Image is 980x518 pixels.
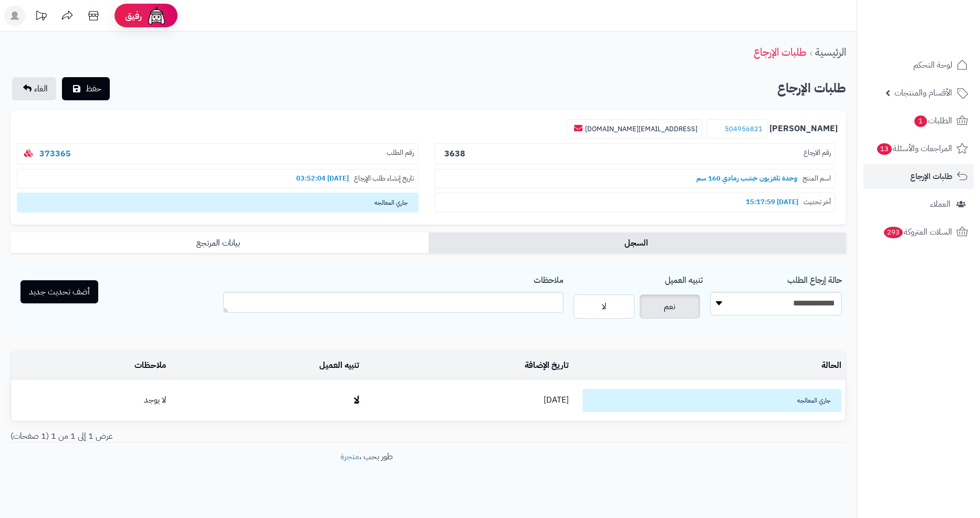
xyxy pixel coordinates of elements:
[863,219,974,245] a: السلات المتروكة293
[930,197,951,212] span: العملاء
[876,141,952,156] span: المراجعات والأسئلة
[582,389,841,412] span: جاري المعالجه
[340,450,359,463] a: متجرة
[573,351,846,380] td: الحالة
[664,300,675,313] span: نعم
[741,197,804,207] b: [DATE] 15:17:59
[363,380,573,420] td: [DATE]
[691,173,802,183] b: وحدة تلفزيون خشب رمادي 160 سم
[146,5,167,26] img: ai-face.png
[665,270,703,287] label: تنبيه العميل
[910,169,952,184] span: طلبات الإرجاع
[11,232,429,253] a: بيانات المرتجع
[11,351,170,380] td: ملاحظات
[863,108,974,133] a: الطلبات1
[387,148,414,160] span: رقم الطلب
[815,44,846,60] a: الرئيسية
[913,113,952,128] span: الطلبات
[3,430,429,442] div: عرض 1 إلى 1 من 1 (1 صفحات)
[777,78,846,99] h2: طلبات الإرجاع
[354,392,359,408] b: لا
[909,26,970,48] img: logo-2.png
[86,82,101,95] span: حفظ
[883,225,952,239] span: السلات المتروكة
[20,280,98,303] button: أضف تحديث جديد
[863,192,974,217] a: العملاء
[863,164,974,189] a: طلبات الإرجاع
[894,86,952,100] span: الأقسام والمنتجات
[34,82,48,95] span: الغاء
[725,124,763,134] a: 504956821
[12,77,56,100] a: الغاء
[863,136,974,161] a: المراجعات والأسئلة13
[534,270,564,287] label: ملاحظات
[769,123,838,135] b: [PERSON_NAME]
[913,58,952,72] span: لوحة التحكم
[429,232,847,253] a: السجل
[804,197,831,207] span: آخر تحديث
[62,77,110,100] button: حفظ
[877,143,892,155] span: 13
[11,380,170,420] td: لا يوجد
[914,115,927,127] span: 1
[39,147,71,160] a: 373365
[363,351,573,380] td: تاريخ الإضافة
[17,193,419,213] span: جاري المعالجه
[170,351,363,380] td: تنبيه العميل
[804,148,831,160] span: رقم الارجاع
[884,227,903,238] span: 293
[602,300,606,313] span: لا
[125,9,142,22] span: رفيق
[354,174,414,184] span: تاريخ إنشاء طلب الإرجاع
[28,5,54,29] a: تحديثات المنصة
[802,174,831,184] span: اسم المنتج
[863,52,974,78] a: لوحة التحكم
[754,44,807,60] a: طلبات الإرجاع
[787,270,842,287] label: حالة إرجاع الطلب
[291,173,354,183] b: [DATE] 03:52:04
[585,124,697,134] a: [EMAIL_ADDRESS][DOMAIN_NAME]
[444,147,465,160] b: 3638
